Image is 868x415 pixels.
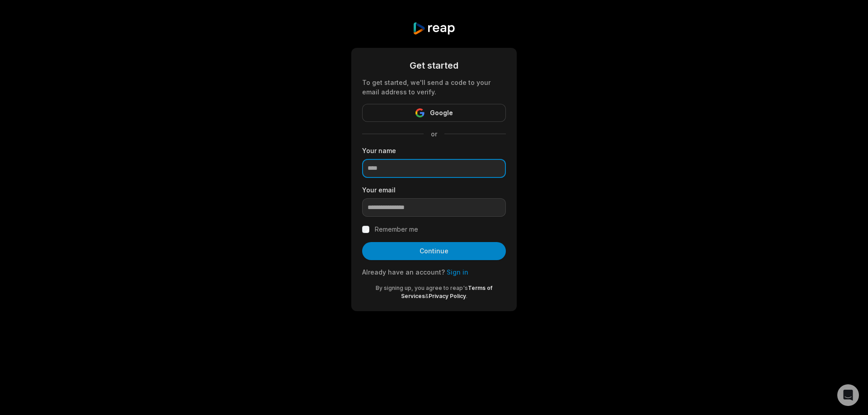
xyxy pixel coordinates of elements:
[412,22,455,35] img: reap
[362,146,506,155] label: Your name
[466,293,467,299] span: .
[362,242,506,260] button: Continue
[429,293,466,299] a: Privacy Policy
[425,293,429,299] span: &
[424,129,444,139] span: or
[362,59,506,72] div: Get started
[430,107,453,118] span: Google
[447,268,468,276] a: Sign in
[362,185,506,195] label: Your email
[376,284,468,291] span: By signing up, you agree to reap's
[362,78,506,97] div: To get started, we'll send a code to your email address to verify.
[837,384,859,406] div: Open Intercom Messenger
[362,268,445,276] span: Already have an account?
[362,104,506,122] button: Google
[375,224,418,235] label: Remember me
